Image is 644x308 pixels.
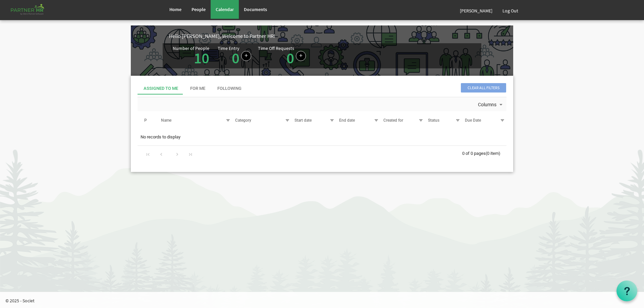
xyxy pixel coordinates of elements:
span: Status [428,118,439,123]
div: 0 of 0 pages (0 item) [462,146,506,160]
p: © 2025 - Societ [5,297,644,304]
div: Hello [PERSON_NAME], Welcome to Partner HR! [169,32,513,40]
a: Create a new time off request [296,51,306,61]
span: Columns [477,101,497,109]
span: People [192,6,206,12]
div: Go to last page [186,149,195,159]
a: [PERSON_NAME] [455,1,497,20]
span: (0 item) [486,151,500,156]
button: Columns [477,101,505,109]
div: Columns [477,97,505,111]
span: 0 of 0 pages [462,151,486,156]
div: Go to first page [144,149,153,159]
div: Go to previous page [157,149,166,159]
a: 10 [194,49,209,67]
span: Home [169,6,181,12]
div: Number of People [173,46,209,51]
span: Documents [244,6,267,12]
span: Clear all filters [461,83,506,93]
div: Following [217,85,241,92]
a: 0 [232,49,239,67]
div: Time Entry [218,46,239,51]
div: For Me [190,85,205,92]
a: 0 [286,49,294,67]
div: Time Off Requests [258,46,294,51]
div: Total number of active people in Partner HR [173,46,218,66]
td: No records to display [138,131,506,143]
div: Assigned To Me [144,85,178,92]
span: Created for [383,118,403,123]
div: Number of time entries [218,46,258,66]
span: Category [235,118,251,123]
div: Go to next page [173,149,182,159]
div: tab-header [138,82,506,95]
span: Due Date [465,118,481,123]
span: Calendar [216,6,234,12]
span: End date [339,118,355,123]
span: Start date [294,118,312,123]
span: P [144,118,147,123]
span: Name [161,118,171,123]
a: Log hours [241,51,251,61]
a: Log Out [497,1,523,20]
div: Number of pending time-off requests [258,46,313,66]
